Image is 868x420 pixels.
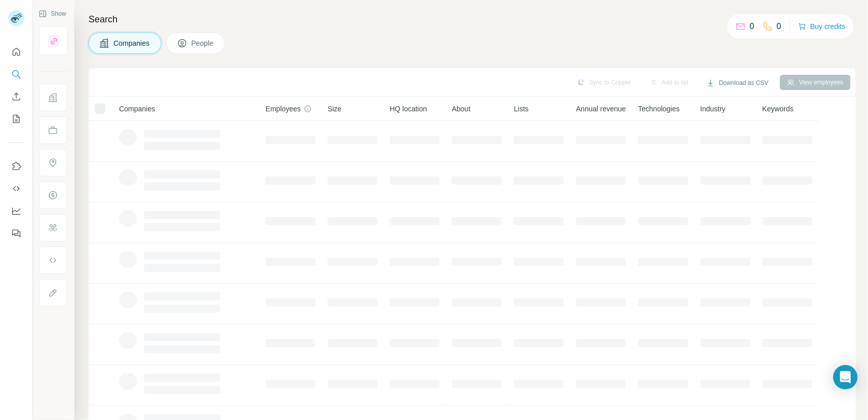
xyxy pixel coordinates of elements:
span: Lists [514,104,529,114]
button: Enrich CSV [8,87,24,106]
button: Download as CSV [700,75,775,91]
button: Search [8,65,24,83]
h4: Search [89,12,856,26]
button: Feedback [8,224,24,243]
span: Keywords [763,104,794,114]
button: Show [32,6,73,21]
button: Use Surfe API [8,179,24,198]
button: Quick start [8,43,24,61]
span: People [191,38,215,48]
span: HQ location [390,104,427,114]
span: Companies [119,104,155,114]
span: Technologies [638,104,680,114]
span: Annual revenue [576,104,626,114]
p: 0 [777,20,782,33]
button: Buy credits [798,19,846,34]
button: My lists [8,110,24,128]
span: Industry [701,104,726,114]
div: Open Intercom Messenger [833,365,858,389]
span: Employees [266,104,301,114]
span: Size [328,104,341,114]
button: Use Surfe on LinkedIn [8,157,24,175]
span: Companies [113,38,151,48]
span: About [452,104,471,114]
button: Dashboard [8,202,24,220]
p: 0 [750,20,755,33]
